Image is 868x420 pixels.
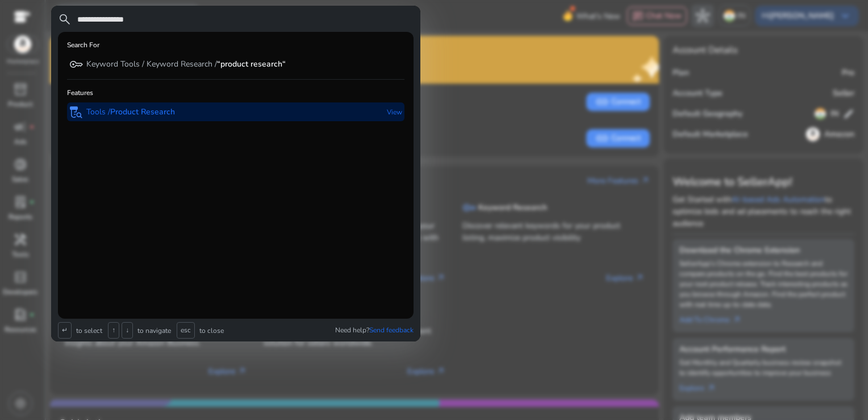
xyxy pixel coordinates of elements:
p: Tools / [86,106,175,118]
span: Send feedback [369,326,414,335]
span: [PERSON_NAME] [56,113,164,128]
span: lab_research [69,105,83,119]
img: dashboard [17,113,45,141]
p: I hope there wnt be any future charges or do i need to unsubscribe somehwere [56,128,199,141]
em: 4 hours ago [177,118,208,125]
b: Product Research [110,106,175,117]
p: View [387,102,402,121]
div: Minimize live chat window [186,6,214,33]
span: ↓ [122,322,133,339]
p: to navigate [135,326,171,335]
h6: Search For [67,41,99,49]
span: key [69,57,83,71]
h6: Features [67,89,93,97]
span: search [58,13,72,26]
p: to select [74,326,102,335]
span: esc [177,322,195,339]
span: ↑ [108,322,119,339]
span: ↵ [58,322,72,339]
p: to close [197,326,224,335]
p: Keyword Tools / Keyword Research / [86,59,286,70]
p: Need help? [335,326,414,335]
div: Conversation(s) [59,64,191,79]
b: “product research“ [217,59,286,69]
